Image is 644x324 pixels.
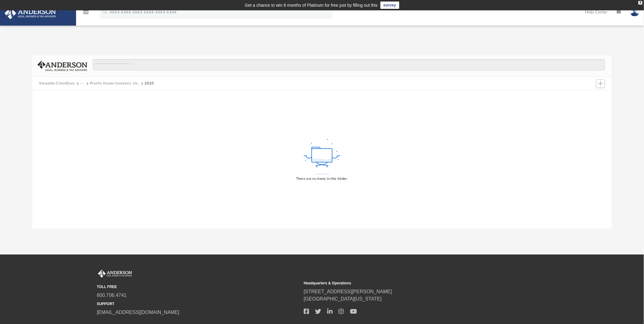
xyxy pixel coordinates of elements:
a: [EMAIL_ADDRESS][DOMAIN_NAME] [97,310,179,315]
input: Search files and folders [93,59,605,71]
i: search [102,8,108,15]
button: 2023 [145,81,154,86]
a: [STREET_ADDRESS][PERSON_NAME] [304,289,392,294]
a: [GEOGRAPHIC_DATA][US_STATE] [304,296,382,301]
button: Viewable-ClientDocs [39,81,75,86]
a: survey [380,2,399,9]
small: SUPPORT [97,301,299,307]
small: TOLL FREE [97,284,299,290]
div: Get a chance to win 6 months of Platinum for free just by filling out this [245,2,378,9]
a: 800.706.4741 [97,293,127,298]
button: ··· [80,81,84,86]
img: Anderson Advisors Platinum Portal [3,7,58,19]
button: Prolific Haven Investors, Inc. [90,81,139,86]
i: menu [82,9,89,16]
button: Add [596,79,605,88]
a: menu [82,12,89,16]
img: Anderson Advisors Platinum Portal [97,270,133,278]
small: Headquarters & Operations [304,280,506,286]
img: User Pic [630,8,639,16]
div: close [639,1,642,5]
div: There are no items in this folder. [296,176,348,182]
